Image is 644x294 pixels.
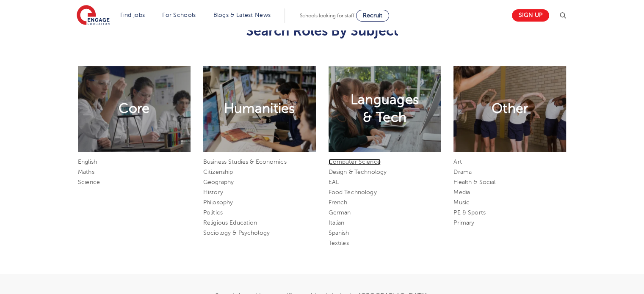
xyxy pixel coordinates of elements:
[329,199,348,206] a: French
[453,159,462,165] a: Art
[453,209,486,216] a: PE & Sports
[453,220,474,226] a: Primary
[78,159,97,165] a: English
[453,189,470,195] a: Media
[329,220,345,226] a: Italian
[224,100,295,118] h2: Humanities
[356,10,389,22] a: Recruit
[213,12,271,18] a: Blogs & Latest News
[512,9,549,22] a: Sign up
[203,189,223,195] a: History
[203,199,233,206] a: Philosophy
[203,159,287,165] a: Business Studies & Economics
[329,169,387,175] a: Design & Technology
[492,100,528,118] h2: Other
[329,189,377,195] a: Food Technology
[203,169,233,175] a: Citizenship
[203,179,234,185] a: Geography
[329,230,349,236] a: Spanish
[453,179,495,185] a: Health & Social
[120,12,145,18] a: Find jobs
[350,91,419,126] h2: Languages & Tech
[203,209,223,216] a: Politics
[203,220,257,226] a: Religious Education
[77,5,110,26] img: Engage Education
[203,230,270,236] a: Sociology & Psychology
[453,199,470,206] a: Music
[329,209,351,216] a: German
[162,12,196,18] a: For Schools
[363,12,382,19] span: Recruit
[246,23,398,38] span: Search Roles By Subject
[78,179,100,185] a: Science
[329,179,339,185] a: EAL
[329,159,381,165] a: Computer Science
[78,169,94,175] a: Maths
[300,13,354,19] span: Schools looking for staff
[329,240,349,246] a: Textiles
[453,169,472,175] a: Drama
[119,100,149,118] h2: Core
